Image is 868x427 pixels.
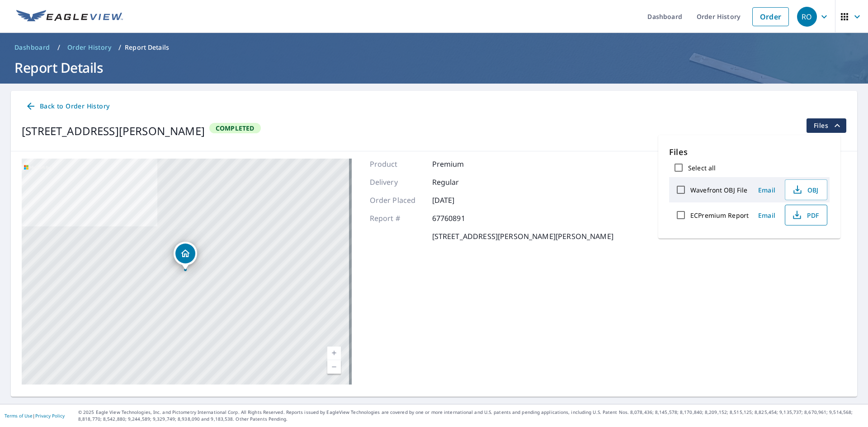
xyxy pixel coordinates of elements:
[785,179,827,200] button: OBJ
[327,347,341,360] a: Current Level 17, Zoom In
[5,413,65,418] p: |
[432,159,486,169] p: Premium
[57,42,60,53] li: /
[432,177,486,188] p: Regular
[125,43,169,52] p: Report Details
[210,124,260,132] span: Completed
[814,120,843,131] span: Files
[756,211,778,220] span: Email
[327,360,341,374] a: Current Level 17, Zoom Out
[118,42,121,53] li: /
[22,98,113,115] a: Back to Order History
[11,40,54,55] a: Dashboard
[22,123,205,139] div: [STREET_ADDRESS][PERSON_NAME]
[78,409,863,422] p: © 2025 Eagle View Technologies, Inc. and Pictometry International Corp. All Rights Reserved. Repo...
[752,7,789,26] a: Order
[67,43,111,52] span: Order History
[785,205,827,225] button: PDF
[806,118,846,133] button: filesDropdownBtn-67760891
[370,213,424,224] p: Report #
[370,195,424,206] p: Order Placed
[688,164,716,172] label: Select all
[5,413,33,419] a: Terms of Use
[25,101,109,112] span: Back to Order History
[174,242,197,270] div: Dropped pin, building 1, Residential property, 8032 Winters Ln Mason, OH 45040
[11,40,857,55] nav: breadcrumb
[797,7,817,27] div: RO
[432,231,613,242] p: [STREET_ADDRESS][PERSON_NAME][PERSON_NAME]
[432,213,486,224] p: 67760891
[791,210,820,221] span: PDF
[432,195,486,206] p: [DATE]
[752,208,781,222] button: Email
[756,186,778,194] span: Email
[35,413,65,419] a: Privacy Policy
[752,183,781,197] button: Email
[370,159,424,169] p: Product
[669,146,830,158] p: Files
[690,186,747,194] label: Wavefront OBJ File
[14,43,50,52] span: Dashboard
[64,40,115,55] a: Order History
[11,58,857,77] h1: Report Details
[370,177,424,188] p: Delivery
[690,211,749,220] label: ECPremium Report
[16,10,123,23] img: EV Logo
[791,184,820,195] span: OBJ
